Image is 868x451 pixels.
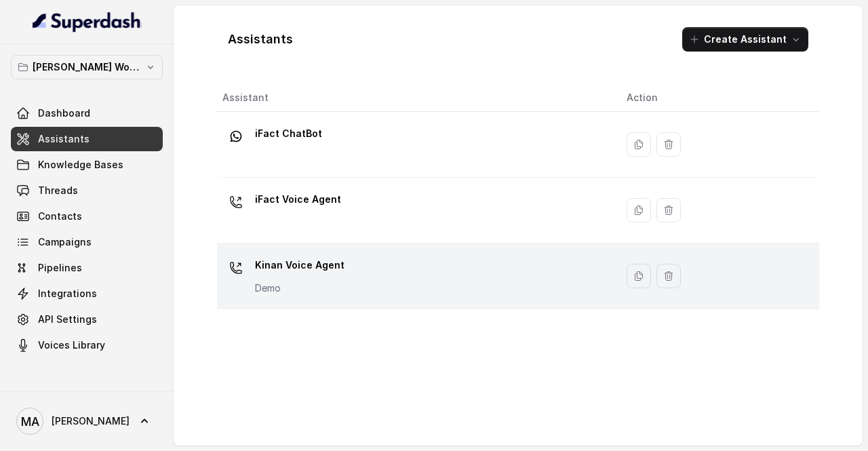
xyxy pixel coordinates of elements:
[255,254,344,276] p: Kinan Voice Agent
[228,28,293,50] h1: Assistants
[255,189,341,210] p: iFact Voice Agent
[38,287,97,300] span: Integrations
[38,158,123,172] span: Knowledge Bases
[38,132,90,146] span: Assistants
[217,84,616,112] th: Assistant
[11,153,163,177] a: Knowledge Bases
[11,333,163,357] a: Voices Library
[52,414,130,428] span: [PERSON_NAME]
[38,338,105,352] span: Voices Library
[11,178,163,203] a: Threads
[11,402,163,440] a: [PERSON_NAME]
[38,184,78,197] span: Threads
[11,204,163,229] a: Contacts
[11,256,163,280] a: Pipelines
[11,127,163,151] a: Assistants
[255,281,344,295] p: Demo
[11,230,163,254] a: Campaigns
[11,281,163,306] a: Integrations
[38,106,90,120] span: Dashboard
[11,307,163,332] a: API Settings
[682,27,808,52] button: Create Assistant
[38,313,97,326] span: API Settings
[11,101,163,125] a: Dashboard
[11,55,163,79] button: [PERSON_NAME] Workspace
[38,235,92,249] span: Campaigns
[38,261,82,275] span: Pipelines
[255,123,322,144] p: iFact ChatBot
[38,210,82,223] span: Contacts
[33,11,142,33] img: light.svg
[21,414,39,429] text: MA
[616,84,819,112] th: Action
[33,59,141,75] p: [PERSON_NAME] Workspace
